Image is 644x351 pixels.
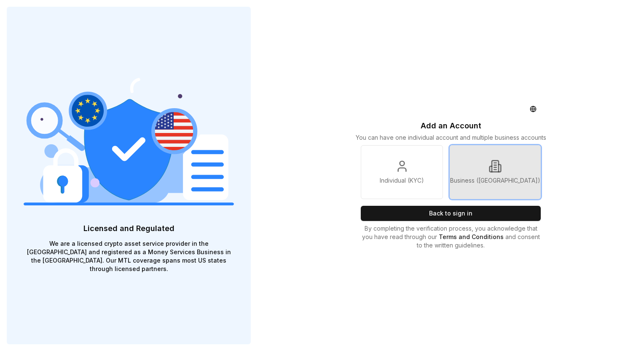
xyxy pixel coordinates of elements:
a: Business ([GEOGRAPHIC_DATA]) [450,145,541,199]
a: Terms and Conditions [439,233,505,240]
p: Business ([GEOGRAPHIC_DATA]) [450,176,540,185]
p: We are a licensed crypto asset service provider in the [GEOGRAPHIC_DATA] and registered as a Mone... [24,239,234,273]
p: By completing the verification process, you acknowledge that you have read through our and consen... [361,224,540,250]
a: Individual (KYC) [361,145,443,199]
p: Licensed and Regulated [24,223,234,234]
p: Add an Account [421,120,481,132]
button: Back to sign in [361,206,540,221]
p: Individual (KYC) [380,176,424,185]
p: You can have one individual account and multiple business accounts [356,133,546,142]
